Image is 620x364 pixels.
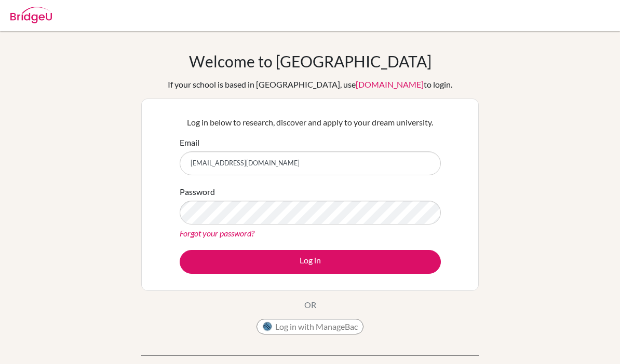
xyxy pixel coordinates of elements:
h1: Welcome to [GEOGRAPHIC_DATA] [189,52,432,71]
p: Log in below to research, discover and apply to your dream university. [180,116,441,129]
a: [DOMAIN_NAME] [356,79,424,89]
button: Log in [180,250,441,274]
label: Email [180,136,199,149]
p: OR [304,299,316,311]
div: If your school is based in [GEOGRAPHIC_DATA], use to login. [168,78,452,91]
img: Bridge-U [10,7,52,23]
a: Forgot your password? [180,228,254,238]
button: Log in with ManageBac [257,319,363,334]
label: Password [180,186,215,198]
